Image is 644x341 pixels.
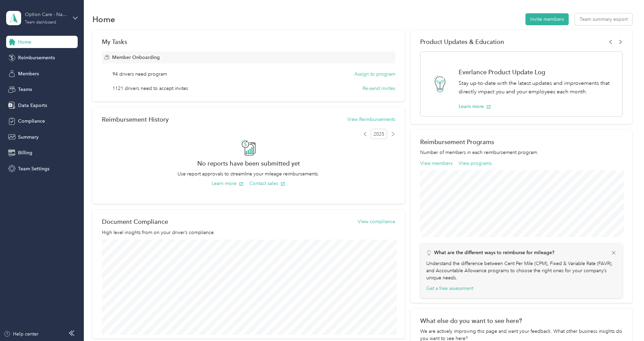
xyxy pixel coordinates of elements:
span: Member Onboarding [112,54,160,61]
p: What are the different ways to reimburse for mileage? [434,249,554,256]
span: Members [18,70,39,77]
span: Reimbursements [18,54,55,61]
h2: No reports have been submitted yet [102,160,395,167]
h1: Everlance Product Update Log [459,68,615,76]
iframe: Everlance-gr Chat Button Frame [606,303,644,341]
div: What else do you want to see here? [420,317,623,324]
h2: Document Compliance [102,218,168,225]
button: Get a free assessment [426,285,473,292]
button: Invite members [525,13,569,25]
button: Contact sales [249,180,285,187]
span: Data Exports [18,102,47,109]
p: Stay up-to-date with the latest updates and improvements that directly impact you and your employ... [459,79,615,96]
button: Help center [4,330,39,338]
p: Understand the difference between Cent Per Mile (CPM), Fixed & Variable Rate (FAVR), and Accounta... [426,260,617,281]
div: My Tasks [102,38,395,45]
h1: Home [92,16,115,23]
button: Learn more [459,103,491,110]
div: Team dashboard [25,20,56,25]
button: Re-send invites [363,85,395,92]
button: View programs [459,160,492,167]
span: Compliance [18,118,45,125]
span: 2025 [371,129,387,139]
span: 94 drivers need program [112,71,167,78]
span: Summary [18,134,39,141]
span: 1121 drivers need to accept invites [112,85,188,92]
span: Product Updates & Education [420,38,504,45]
p: Number of members in each reimbursement program. [420,149,623,156]
button: Assign to program [354,71,395,78]
span: Home [18,38,31,46]
div: Option Care - Naven Health [25,11,67,18]
h2: Reimbursement History [102,116,169,123]
button: View Reimbursements [347,116,395,123]
button: Team summary export [575,13,632,25]
button: View members [420,160,453,167]
p: Use report approvals to streamline your mileage reimbursements. [102,170,395,177]
p: High level insights from on your driver’s compliance. [102,229,395,236]
button: Learn more [212,180,244,187]
button: View compliance [358,218,395,225]
h2: Reimbursement Programs [420,138,623,145]
span: Billing [18,149,32,156]
span: Teams [18,86,32,93]
span: Team Settings [18,165,49,172]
